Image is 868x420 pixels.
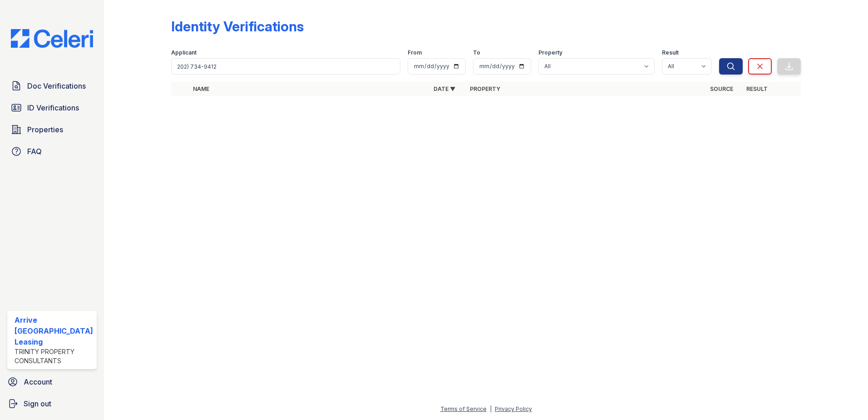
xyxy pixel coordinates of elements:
[746,85,768,92] a: Result
[7,77,97,95] a: Doc Verifications
[440,405,487,412] a: Terms of Service
[4,29,100,48] img: CE_Logo_Blue-a8612792a0a2168367f1c8372b55b34899dd931a85d93a1a3d3e32e68fde9ad4.png
[171,18,304,35] div: Identity Verifications
[470,85,500,92] a: Property
[495,405,532,412] a: Privacy Policy
[27,124,63,135] span: Properties
[662,49,679,56] label: Result
[27,80,86,91] span: Doc Verifications
[15,347,93,365] div: Trinity Property Consultants
[171,49,197,56] label: Applicant
[7,99,97,117] a: ID Verifications
[434,85,455,92] a: Date ▼
[538,49,562,56] label: Property
[7,142,97,160] a: FAQ
[710,85,733,92] a: Source
[193,85,209,92] a: Name
[490,405,492,412] div: |
[15,315,93,347] div: Arrive [GEOGRAPHIC_DATA] Leasing
[27,146,42,157] span: FAQ
[4,395,100,413] a: Sign out
[27,102,79,113] span: ID Verifications
[408,49,422,56] label: From
[171,58,401,75] input: Search by name or phone number
[7,120,97,139] a: Properties
[24,376,52,387] span: Account
[4,373,100,391] a: Account
[24,398,51,409] span: Sign out
[473,49,480,56] label: To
